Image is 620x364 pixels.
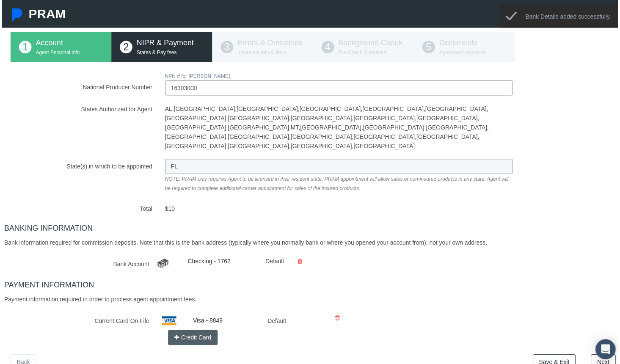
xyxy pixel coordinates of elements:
span: PRAM [27,7,64,21]
a: Delete [329,317,346,323]
a: Visa - 8849 [192,319,222,326]
label: Total [2,202,158,217]
span: NIPR & Payment [135,39,193,47]
span: Bank information required for commission deposits. Note that this is the bank address (typically ... [2,241,488,248]
span: 1 [17,41,30,54]
span: $10 [158,202,180,217]
span: AL,[GEOGRAPHIC_DATA],[GEOGRAPHIC_DATA],[GEOGRAPHIC_DATA],[GEOGRAPHIC_DATA],[GEOGRAPHIC_DATA],[GEO... [164,105,515,152]
div: Default [259,258,285,272]
p: Agent Personal info [34,49,102,57]
button: Credit Card [167,332,217,347]
span: Payment information required in order to process agent appointment fees. [2,298,196,305]
label: National Producer Number [2,72,158,96]
div: Default [261,315,286,330]
div: Open Intercom Messenger [598,342,618,362]
img: visa.png [161,318,176,328]
span: Account [34,39,61,47]
span: 2 [118,41,131,54]
a: Delete [291,259,309,266]
span: NPN # for [PERSON_NAME] [164,74,230,80]
a: Checking - 1762 [187,259,230,266]
img: Pram Partner [8,8,22,22]
span: NOTE: PRAM only requires Agent to be licensed in their resident state. PRAM appointment will allo... [164,177,510,193]
label: State(s) in which to be appointed [2,160,158,194]
img: card_bank.png [154,258,169,272]
p: States & Pay fees [135,49,203,57]
label: States Authorized for Agent [2,105,158,152]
